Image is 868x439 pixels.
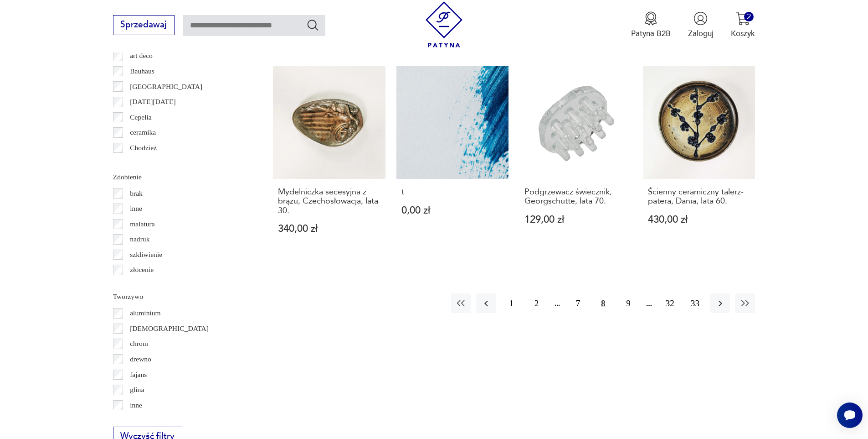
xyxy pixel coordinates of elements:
[113,171,247,183] p: Zdobienie
[837,402,863,428] iframe: Smartsupp widget button
[130,126,156,138] p: ceramika
[130,142,157,154] p: Chodzież
[568,293,588,313] button: 7
[130,233,149,245] p: nadruk
[524,188,627,206] h3: Podgrzewacz świecznik, Georgschutte, lata 70.
[130,50,153,62] p: art deco
[130,369,147,381] p: fajans
[688,11,714,39] button: Zaloguj
[113,15,175,35] button: Sprzedawaj
[130,157,156,169] p: Ćmielów
[502,293,521,313] button: 1
[130,111,152,123] p: Cepelia
[401,188,504,197] h3: t
[644,11,658,26] img: Ikona medalu
[130,307,161,319] p: aluminium
[130,188,143,199] p: brak
[618,293,638,313] button: 9
[631,11,671,39] a: Ikona medaluPatyna B2B
[130,338,148,350] p: chrom
[130,81,202,93] p: [GEOGRAPHIC_DATA]
[524,215,627,225] p: 129,00 zł
[130,96,175,108] p: [DATE][DATE]
[130,264,154,276] p: złocenie
[401,206,504,215] p: 0,00 zł
[130,399,142,411] p: inne
[731,11,755,39] button: 2Koszyk
[648,188,750,206] h3: Ścienny ceramiczny talerz- patera, Dania, lata 60.
[130,203,142,214] p: inne
[130,384,144,396] p: glina
[278,224,380,234] p: 340,00 zł
[685,293,705,313] button: 33
[631,11,671,39] button: Patyna B2B
[593,293,613,313] button: 8
[731,28,755,39] p: Koszyk
[130,218,155,230] p: malatura
[527,293,546,313] button: 2
[421,1,467,47] img: Patyna - sklep z meblami i dekoracjami vintage
[396,66,509,255] a: tt0,00 zł
[631,28,671,39] p: Patyna B2B
[113,22,175,29] a: Sprzedawaj
[643,66,755,255] a: Ścienny ceramiczny talerz- patera, Dania, lata 60.Ścienny ceramiczny talerz- patera, Dania, lata ...
[648,215,750,225] p: 430,00 zł
[130,323,209,334] p: [DEMOGRAPHIC_DATA]
[130,414,151,426] p: kamień
[744,12,754,21] div: 2
[693,11,708,26] img: Ikonka użytkownika
[130,249,162,261] p: szkliwienie
[130,353,151,365] p: drewno
[273,66,385,255] a: Mydelniczka secesyjna z brązu, Czechosłowacja, lata 30.Mydelniczka secesyjna z brązu, Czechosłowa...
[660,293,680,313] button: 32
[736,11,750,26] img: Ikona koszyka
[519,66,632,255] a: Podgrzewacz świecznik, Georgschutte, lata 70.Podgrzewacz świecznik, Georgschutte, lata 70.129,00 zł
[113,291,247,303] p: Tworzywo
[306,18,319,31] button: Szukaj
[130,65,154,77] p: Bauhaus
[688,28,714,39] p: Zaloguj
[278,188,380,215] h3: Mydelniczka secesyjna z brązu, Czechosłowacja, lata 30.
